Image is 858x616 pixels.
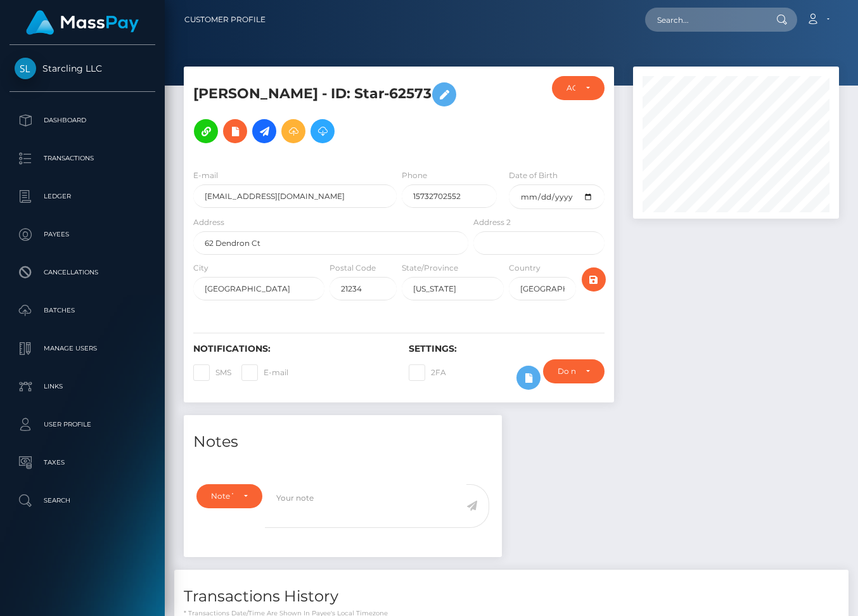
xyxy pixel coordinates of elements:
[193,262,208,274] label: City
[330,262,376,274] label: Postal Code
[15,225,150,244] p: Payees
[10,219,155,250] a: Payees
[193,343,390,354] h6: Notifications:
[15,301,150,320] p: Batches
[252,119,276,143] a: Initiate Payout
[558,366,575,376] div: Do not require
[193,76,461,150] h5: [PERSON_NAME] - ID: Star-62573
[10,181,155,212] a: Ledger
[10,409,155,440] a: User Profile
[15,377,150,396] p: Links
[15,187,150,206] p: Ledger
[509,262,541,274] label: Country
[241,364,288,381] label: E-mail
[193,217,224,228] label: Address
[473,217,511,228] label: Address 2
[10,333,155,364] a: Manage Users
[15,415,150,434] p: User Profile
[15,58,36,79] img: Starcling LLC
[15,111,150,130] p: Dashboard
[15,263,150,282] p: Cancellations
[10,63,155,74] span: Starcling LLC
[10,257,155,288] a: Cancellations
[645,8,764,32] input: Search...
[543,359,605,383] button: Do not require
[509,170,558,181] label: Date of Birth
[402,262,458,274] label: State/Province
[184,6,266,33] a: Customer Profile
[409,364,446,381] label: 2FA
[15,149,150,168] p: Transactions
[26,10,139,35] img: MassPay Logo
[10,295,155,326] a: Batches
[402,170,427,181] label: Phone
[409,343,605,354] h6: Settings:
[15,491,150,510] p: Search
[193,364,231,381] label: SMS
[15,453,150,472] p: Taxes
[184,586,839,608] h4: Transactions History
[10,143,155,174] a: Transactions
[211,491,233,501] div: Note Type
[193,170,218,181] label: E-mail
[10,105,155,136] a: Dashboard
[567,83,575,93] div: ACTIVE
[15,339,150,358] p: Manage Users
[10,371,155,402] a: Links
[193,431,492,453] h4: Notes
[196,484,262,508] button: Note Type
[10,485,155,517] a: Search
[10,447,155,478] a: Taxes
[552,76,605,100] button: ACTIVE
